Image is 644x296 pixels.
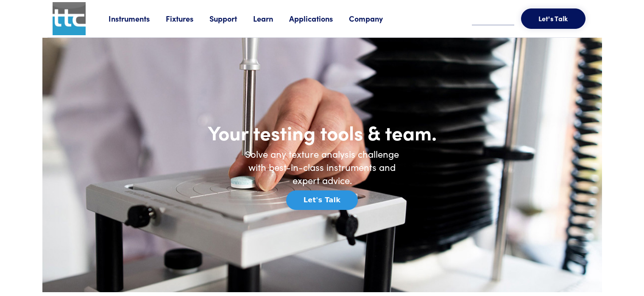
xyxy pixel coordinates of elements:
[237,148,407,187] h6: Solve any texture analysis challenge with best-in-class instruments and expert advice.
[286,190,358,210] button: Let's Talk
[289,13,349,24] a: Applications
[166,13,209,24] a: Fixtures
[349,13,399,24] a: Company
[209,13,253,24] a: Support
[53,2,86,35] img: ttc_logo_1x1_v1.0.png
[253,13,289,24] a: Learn
[521,8,585,29] button: Let's Talk
[153,120,492,145] h1: Your testing tools & team.
[109,13,166,24] a: Instruments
